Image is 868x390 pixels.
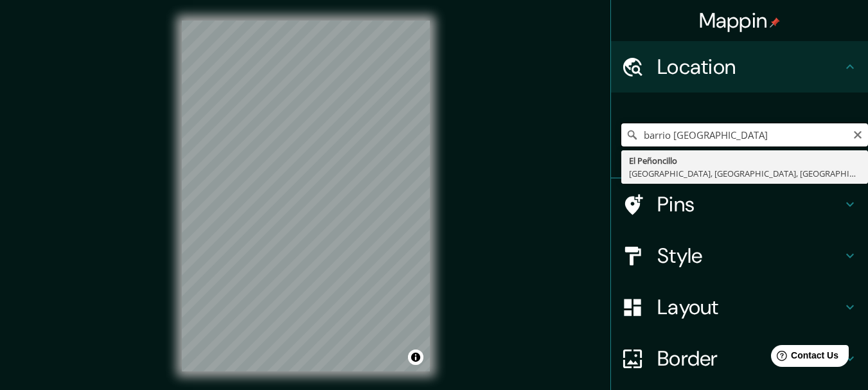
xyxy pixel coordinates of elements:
[611,41,868,93] div: Location
[657,243,842,269] h4: Style
[754,340,854,376] iframe: Help widget launcher
[182,21,430,371] canvas: Map
[621,123,868,146] input: Pick your city or area
[611,281,868,333] div: Layout
[699,8,781,33] h4: Mappin
[657,294,842,320] h4: Layout
[408,350,423,365] button: Toggle attribution
[657,346,842,371] h4: Border
[657,54,842,80] h4: Location
[611,230,868,281] div: Style
[611,333,868,384] div: Border
[853,128,863,140] button: Clear
[770,17,780,28] img: pin-icon.png
[629,154,860,167] div: El Peñoncillo
[629,167,860,180] div: [GEOGRAPHIC_DATA], [GEOGRAPHIC_DATA], [GEOGRAPHIC_DATA]
[611,179,868,230] div: Pins
[657,191,842,217] h4: Pins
